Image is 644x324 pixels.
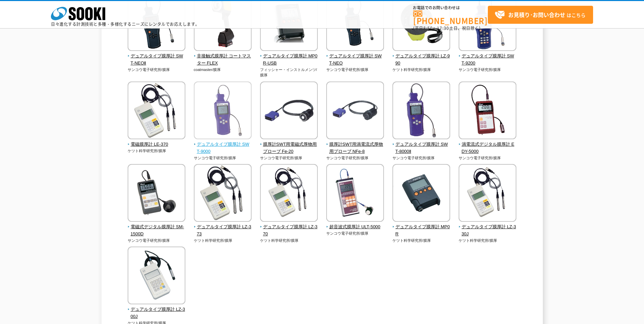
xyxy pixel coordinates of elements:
[194,134,252,155] a: デュアルタイプ膜厚計 SWT-9000
[392,141,450,155] span: デュアルタイプ膜厚計 SWT-8000Ⅱ
[260,141,318,155] span: 膜厚計SWT用電磁式厚物用プローブ Fe-20
[459,46,517,67] a: デュアルタイプ膜厚計 SWT-9200
[194,67,252,73] p: coatmaster/膜厚
[326,46,384,67] a: デュアルタイプ膜厚計 SWT-NEO
[260,217,318,237] a: デュアルタイプ膜厚計 LZ-370
[128,164,185,223] img: 電磁式デジタル膜厚計 SM-1500D
[392,67,450,73] p: ケツト科学研究所/膜厚
[459,164,516,223] img: デュアルタイプ膜厚計 LZ-330J
[413,25,480,31] span: (平日 ～ 土日、祝日除く)
[260,238,318,244] p: ケツト科学研究所/膜厚
[459,223,517,238] span: デュアルタイプ膜厚計 LZ-330J
[326,217,384,231] a: 超音波式膜厚計 ULT-5000
[459,155,517,161] p: サンコウ電子研究所/膜厚
[194,82,252,141] img: デュアルタイプ膜厚計 SWT-9000
[128,300,186,320] a: デュアルタイプ膜厚計 LZ-300J
[194,164,252,223] img: デュアルタイプ膜厚計 LZ-373
[392,223,450,238] span: デュアルタイプ膜厚計 MP0R
[423,25,433,31] span: 8:50
[459,67,517,73] p: サンコウ電子研究所/膜厚
[128,223,186,238] span: 電磁式デジタル膜厚計 SM-1500D
[459,238,517,244] p: ケツト科学研究所/膜厚
[260,223,318,238] span: デュアルタイプ膜厚計 LZ-370
[326,67,384,73] p: サンコウ電子研究所/膜厚
[326,223,384,231] span: 超音波式膜厚計 ULT-5000
[194,141,252,155] span: デュアルタイプ膜厚計 SWT-9000
[459,217,517,237] a: デュアルタイプ膜厚計 LZ-330J
[326,82,384,141] img: 膜厚計SWT用渦電流式厚物用プローブ NFe-8
[326,53,384,67] span: デュアルタイプ膜厚計 SWT-NEO
[508,11,565,19] strong: お見積り･お問い合わせ
[194,155,252,161] p: サンコウ電子研究所/膜厚
[495,10,586,20] span: はこちら
[488,6,593,24] a: お見積り･お問い合わせはこちら
[128,46,186,67] a: デュアルタイプ膜厚計 SWT-NEOⅡ
[128,134,186,148] a: 電磁膜厚計 LE-370
[392,155,450,161] p: サンコウ電子研究所/膜厚
[459,82,516,141] img: 渦電流式デジタル膜厚計 EDY-5000
[194,238,252,244] p: ケツト科学研究所/膜厚
[392,217,450,237] a: デュアルタイプ膜厚計 MP0R
[413,6,488,10] span: お電話でのお問い合わせは
[51,22,200,26] p: 日々進化する計測技術と多種・多様化するニーズにレンタルでお応えします。
[194,217,252,237] a: デュアルタイプ膜厚計 LZ-373
[260,67,318,78] p: フィッシャー・インストルメンツ/膜厚
[128,217,186,237] a: 電磁式デジタル膜厚計 SM-1500D
[459,53,517,67] span: デュアルタイプ膜厚計 SWT-9200
[392,53,450,67] span: デュアルタイプ膜厚計 LZ-990
[260,134,318,155] a: 膜厚計SWT用電磁式厚物用プローブ Fe-20
[437,25,449,31] span: 17:30
[392,164,450,223] img: デュアルタイプ膜厚計 MP0R
[260,46,318,67] a: デュアルタイプ膜厚計 MP0R-USB
[459,134,517,155] a: 渦電流式デジタル膜厚計 EDY-5000
[260,53,318,67] span: デュアルタイプ膜厚計 MP0R-USB
[326,141,384,155] span: 膜厚計SWT用渦電流式厚物用プローブ NFe-8
[392,46,450,67] a: デュアルタイプ膜厚計 LZ-990
[128,82,185,141] img: 電磁膜厚計 LE-370
[413,11,488,24] a: [PHONE_NUMBER]
[392,82,450,141] img: デュアルタイプ膜厚計 SWT-8000Ⅱ
[194,46,252,67] a: 非接触式膜厚計 コートマスター FLEX
[128,67,186,73] p: サンコウ電子研究所/膜厚
[194,53,252,67] span: 非接触式膜厚計 コートマスター FLEX
[260,164,318,223] img: デュアルタイプ膜厚計 LZ-370
[326,134,384,155] a: 膜厚計SWT用渦電流式厚物用プローブ NFe-8
[326,155,384,161] p: サンコウ電子研究所/膜厚
[326,231,384,236] p: サンコウ電子研究所/膜厚
[459,141,517,155] span: 渦電流式デジタル膜厚計 EDY-5000
[128,247,185,306] img: デュアルタイプ膜厚計 LZ-300J
[326,164,384,223] img: 超音波式膜厚計 ULT-5000
[128,148,186,154] p: ケツト科学研究所/膜厚
[260,155,318,161] p: サンコウ電子研究所/膜厚
[128,238,186,244] p: サンコウ電子研究所/膜厚
[128,141,186,148] span: 電磁膜厚計 LE-370
[194,223,252,238] span: デュアルタイプ膜厚計 LZ-373
[260,82,318,141] img: 膜厚計SWT用電磁式厚物用プローブ Fe-20
[128,53,186,67] span: デュアルタイプ膜厚計 SWT-NEOⅡ
[392,238,450,244] p: ケツト科学研究所/膜厚
[392,134,450,155] a: デュアルタイプ膜厚計 SWT-8000Ⅱ
[128,306,186,320] span: デュアルタイプ膜厚計 LZ-300J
